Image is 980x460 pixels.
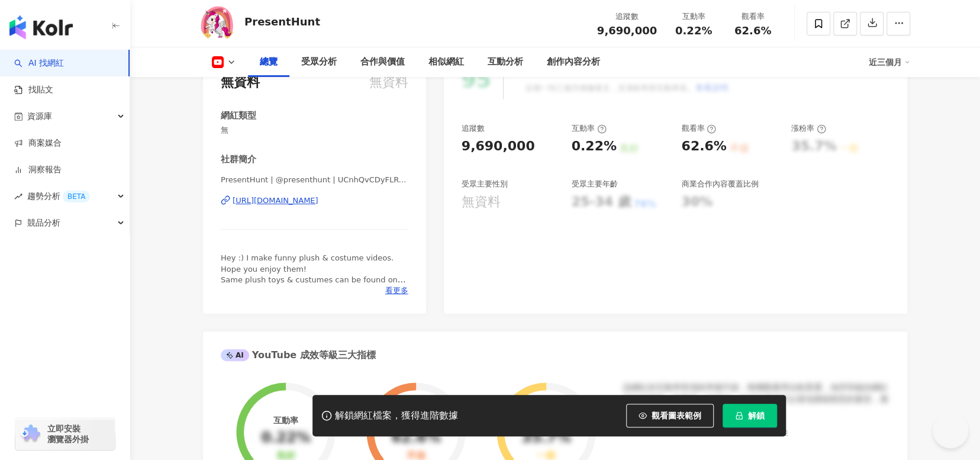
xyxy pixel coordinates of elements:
[652,411,701,420] span: 觀看圖表範例
[221,175,408,185] span: PresentHunt | @presenthunt | UCnhQvCDyFLRTyhHwqI2pAAA
[869,53,910,72] div: 近三個月
[571,137,616,156] div: 0.22%
[63,191,90,202] div: BETA
[462,137,535,156] div: 9,690,000
[385,285,408,296] span: 看更多
[47,423,89,445] span: 立即安裝 瀏覽器外掛
[734,25,771,37] span: 62.6%
[221,73,260,92] div: 無資料
[597,24,657,37] span: 9,690,000
[675,25,712,37] span: 0.22%
[571,123,606,134] div: 互動率
[14,57,64,69] a: searchAI 找網紅
[221,349,249,361] div: AI
[233,195,318,206] div: [URL][DOMAIN_NAME]
[748,411,765,420] span: 解鎖
[221,125,408,136] span: 無
[462,193,501,211] div: 無資料
[462,179,508,189] div: 受眾主要性別
[260,55,278,69] div: 總覽
[301,55,337,69] div: 受眾分析
[391,430,440,446] div: 62.6%
[14,164,62,176] a: 洞察報告
[462,123,485,134] div: 追蹤數
[335,410,458,422] div: 解鎖網紅檔案，獲得進階數據
[14,192,22,201] span: rise
[27,183,90,210] span: 趨勢分析
[681,179,758,189] div: 商業合作內容覆蓋比例
[9,15,73,39] img: logo
[261,430,310,446] div: 0.22%
[547,55,600,69] div: 創作內容分析
[623,382,889,417] div: 該網紅的互動率和漲粉率都不錯，唯獨觀看率比較普通，為同等級的網紅的中低等級，效果不一定會好，但仍然建議可以發包開箱類型的案型，應該會比較有成效！
[15,418,115,450] a: chrome extension立即安裝 瀏覽器外掛
[27,210,60,236] span: 競品分析
[221,153,256,166] div: 社群簡介
[626,404,714,427] button: 觀看圖表範例
[723,404,777,427] button: 解鎖
[488,55,523,69] div: 互動分析
[369,73,408,92] div: 無資料
[681,137,726,156] div: 62.6%
[14,84,53,96] a: 找貼文
[14,137,62,149] a: 商案媒合
[360,55,405,69] div: 合作與價值
[571,179,617,189] div: 受眾主要年齡
[221,349,376,362] div: YouTube 成效等級三大指標
[791,123,826,134] div: 漲粉率
[597,11,657,22] div: 追蹤數
[244,14,320,29] div: PresentHunt
[428,55,464,69] div: 相似網紅
[221,110,256,122] div: 網紅類型
[200,6,236,41] img: KOL Avatar
[221,195,408,206] a: [URL][DOMAIN_NAME]
[221,253,406,295] span: Hey :) I make funny plush & costume videos. Hope you enjoy them! Same plush toys & custumes can b...
[735,411,743,420] span: lock
[730,11,775,22] div: 觀看率
[521,430,570,446] div: 35.7%
[19,424,42,443] img: chrome extension
[671,11,716,22] div: 互動率
[681,123,716,134] div: 觀看率
[27,103,52,130] span: 資源庫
